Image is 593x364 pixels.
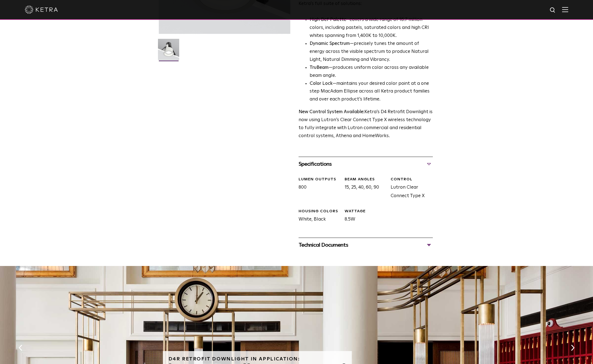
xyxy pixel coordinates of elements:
[310,64,433,80] li: —produces uniform color across any available beam angle.
[294,177,340,200] div: 800
[570,344,575,351] button: Next
[310,65,329,70] strong: TruBeam
[562,7,568,12] img: Hamburger%20Nav.svg
[549,7,556,14] img: search icon
[310,80,433,104] li: —maintains your desired color point at a one step MacAdam Ellipse across all Ketra product famili...
[299,110,364,114] strong: New Control System Available:
[387,177,433,200] div: Lutron Clear Connect Type X
[310,16,433,40] p: covers a wide range of 16.7 million colors, including pastels, saturated colors and high CRI whit...
[310,41,350,46] strong: Dynamic Spectrum
[158,39,179,64] img: D4R Retrofit Downlight
[299,177,340,182] div: LUMEN OUTPUTS
[340,177,387,200] div: 15, 25, 40, 60, 90
[294,209,340,224] div: White, Black
[391,177,433,182] div: CONTROL
[299,209,340,214] div: HOUSING COLORS
[299,108,433,140] p: Ketra’s D4 Retrofit Downlight is now using Lutron’s Clear Connect Type X wireless technology to f...
[345,209,387,214] div: WATTAGE
[299,160,433,169] div: Specifications
[310,81,332,86] strong: Color Lock
[168,357,347,362] h6: D4R Retrofit Downlight in Application:
[340,209,387,224] div: 8.5W
[18,344,23,351] button: Previous
[310,40,433,64] li: —precisely tunes the amount of energy across the visible spectrum to produce Natural Light, Natur...
[299,241,433,249] div: Technical Documents
[345,177,387,182] div: Beam Angles
[25,6,58,14] img: ketra-logo-2019-white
